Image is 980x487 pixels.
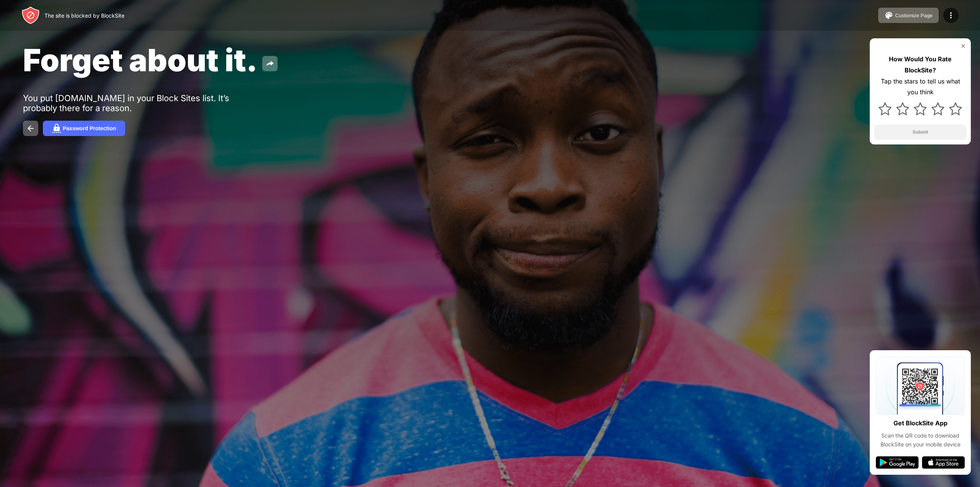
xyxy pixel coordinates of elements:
img: app-store.svg [922,456,965,469]
img: google-play.svg [876,456,919,469]
button: Submit [874,125,966,140]
img: share.svg [265,59,274,68]
img: back.svg [26,124,35,133]
div: You put [DOMAIN_NAME] in your Block Sites list. It’s probably there for a reason. [23,93,260,113]
div: How Would You Rate BlockSite? [874,54,966,76]
div: Customize Page [895,13,933,18]
img: star.svg [931,102,944,115]
div: Tap the stars to tell us what you think [874,76,966,98]
div: Get BlockSite App [893,418,947,429]
img: rate-us-close.svg [960,43,966,49]
div: Scan the QR code to download BlockSite on your mobile device [876,431,965,449]
img: star.svg [896,102,909,115]
div: Password Protection [63,125,116,131]
img: star.svg [879,102,892,115]
img: header-logo.svg [21,6,40,25]
span: Forget about it. [23,41,258,79]
img: password.svg [52,124,61,133]
img: star.svg [949,102,962,115]
button: Password Protection [43,121,125,136]
button: Customize Page [878,8,939,23]
img: menu-icon.svg [946,11,955,20]
img: pallet.svg [884,11,893,20]
div: The site is blocked by BlockSite [44,12,124,19]
img: star.svg [914,102,927,115]
img: qrcode.svg [876,356,965,415]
